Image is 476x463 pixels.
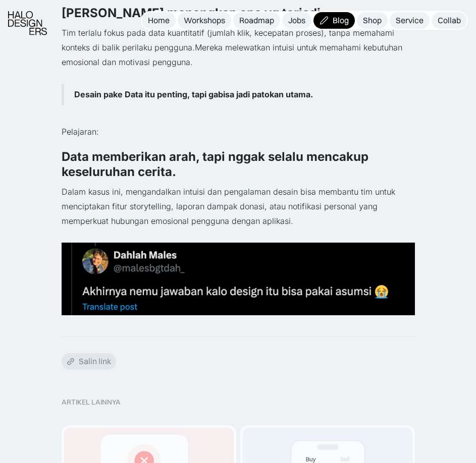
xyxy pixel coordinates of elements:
div: Service [396,15,424,26]
a: Collab [432,12,467,29]
a: Workshops [178,12,231,29]
a: Jobs [282,12,311,29]
div: Jobs [288,15,305,26]
h3: [PERSON_NAME] menangkap apa yg terjadi. [62,6,415,21]
h3: Data memberikan arah, tapi nggak selalu mencakup keseluruhan cerita. [62,149,415,180]
div: Blog [333,15,349,26]
div: ARTIKEL LAINNYA [62,398,415,407]
p: Dalam kasus ini, mengandalkan intuisi dan pengalaman desain bisa membantu tim untuk menciptakan f... [62,185,415,228]
div: Workshops [184,15,225,26]
p: Tim terlalu fokus pada data kuantitatif (jumlah klik, kecepatan proses), tanpa memahami konteks d... [62,26,415,69]
strong: Desain pake Data itu penting, tapi gabisa jadi patokan utama. [74,89,313,99]
p: ‍ [62,110,415,125]
p: ‍ [62,69,415,84]
div: Home [148,15,170,26]
div: Collab [438,15,461,26]
div: Shop [363,15,382,26]
p: ‍ [62,228,415,243]
div: Salin link [79,356,111,367]
div: Roadmap [239,15,274,26]
p: Pelajaran: [62,125,415,139]
a: Shop [357,12,388,29]
a: Service [390,12,430,29]
a: Roadmap [233,12,280,29]
a: Home [142,12,176,29]
a: Blog [313,12,355,29]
